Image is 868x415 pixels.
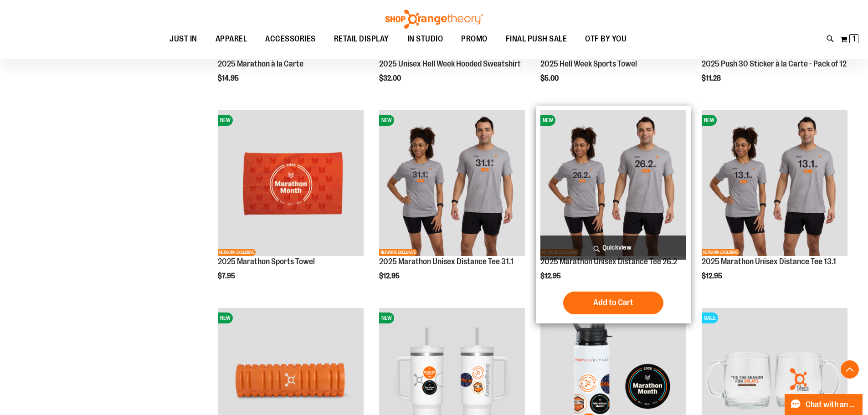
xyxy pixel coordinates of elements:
[379,110,525,256] img: 2025 Marathon Unisex Distance Tee 31.1
[379,272,401,280] span: $12.95
[379,313,394,323] span: NEW
[379,59,521,68] a: 2025 Unisex Hell Week Hooded Sweatshirt
[702,110,847,257] a: 2025 Marathon Unisex Distance Tee 13.1NEWNETWORK EXCLUSIVE
[702,272,724,280] span: $12.95
[540,272,562,280] span: $12.95
[540,236,686,260] a: Quickview
[375,106,529,303] div: product
[702,74,722,82] span: $11.28
[218,249,256,256] span: NETWORK EXCLUSIVE
[841,360,859,379] button: Back To Top
[265,29,316,49] span: ACCESSORIES
[540,110,686,256] img: 2025 Marathon Unisex Distance Tee 26.2
[218,74,240,82] span: $14.95
[379,249,417,256] span: NETWORK EXCLUSIVE
[379,74,402,82] span: $32.00
[506,29,567,49] span: FINAL PUSH SALE
[213,106,368,303] div: product
[785,394,863,415] button: Chat with an Expert
[169,29,197,49] span: JUST IN
[806,400,857,409] span: Chat with an Expert
[593,297,633,307] span: Add to Cart
[540,59,637,68] a: 2025 Hell Week Sports Towel
[585,29,627,49] span: OTF BY YOU
[702,257,836,266] a: 2025 Marathon Unisex Distance Tee 13.1
[536,106,691,323] div: product
[384,10,484,29] img: Shop Orangetheory
[702,313,718,323] span: SALE
[697,106,852,303] div: product
[218,110,364,256] img: 2025 Marathon Sports Towel
[334,29,389,49] span: RETAIL DISPLAY
[702,59,847,68] a: 2025 Push 30 Sticker à la Carte - Pack of 12
[540,110,686,257] a: 2025 Marathon Unisex Distance Tee 26.2NEWNETWORK EXCLUSIVE
[540,115,555,126] span: NEW
[702,115,717,126] span: NEW
[218,313,233,323] span: NEW
[218,272,236,280] span: $7.95
[379,110,525,257] a: 2025 Marathon Unisex Distance Tee 31.1NEWNETWORK EXCLUSIVE
[407,29,443,49] span: IN STUDIO
[379,115,394,126] span: NEW
[218,257,315,266] a: 2025 Marathon Sports Towel
[461,29,488,49] span: PROMO
[379,257,514,266] a: 2025 Marathon Unisex Distance Tee 31.1
[540,257,677,266] a: 2025 Marathon Unisex Distance Tee 26.2
[218,115,233,126] span: NEW
[540,74,560,82] span: $5.00
[218,59,303,68] a: 2025 Marathon à la Carte
[216,29,247,49] span: APPAREL
[563,292,663,314] button: Add to Cart
[218,110,364,257] a: 2025 Marathon Sports TowelNEWNETWORK EXCLUSIVE
[702,110,847,256] img: 2025 Marathon Unisex Distance Tee 13.1
[853,34,856,43] span: 1
[702,249,740,256] span: NETWORK EXCLUSIVE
